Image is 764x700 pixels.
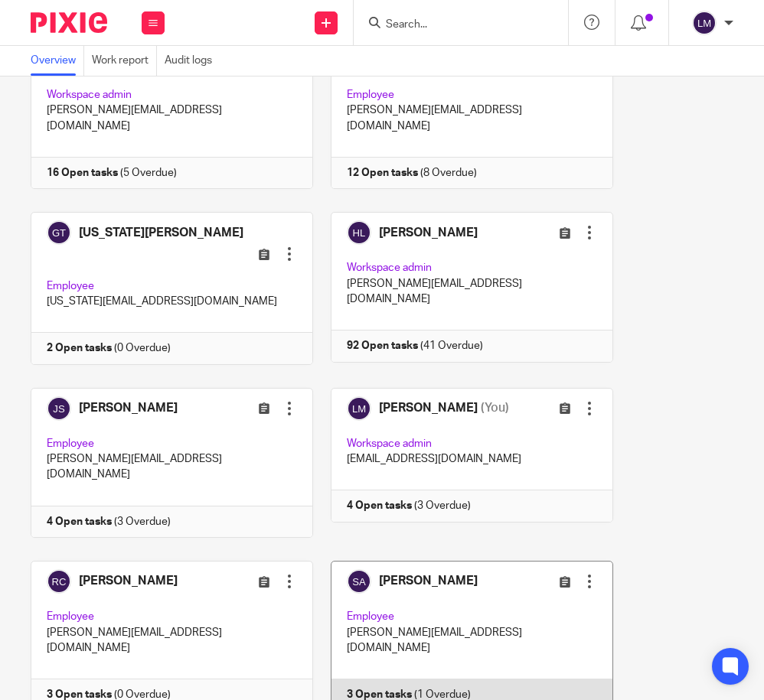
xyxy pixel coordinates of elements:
[92,46,157,76] a: Work report
[165,46,220,76] a: Audit logs
[31,12,107,33] img: Pixie
[384,18,522,32] input: Search
[692,11,717,35] img: svg%3E
[31,46,84,76] a: Overview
